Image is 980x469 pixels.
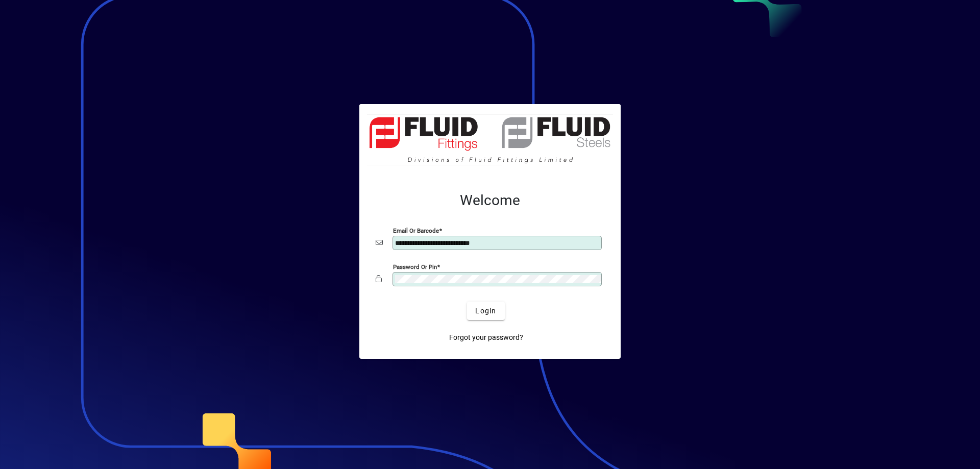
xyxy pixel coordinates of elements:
a: Forgot your password? [445,328,527,347]
button: Login [467,302,504,320]
h2: Welcome [376,192,604,209]
mat-label: Password or Pin [393,263,437,270]
span: Forgot your password? [449,332,523,343]
mat-label: Email or Barcode [393,227,439,234]
span: Login [475,306,496,316]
